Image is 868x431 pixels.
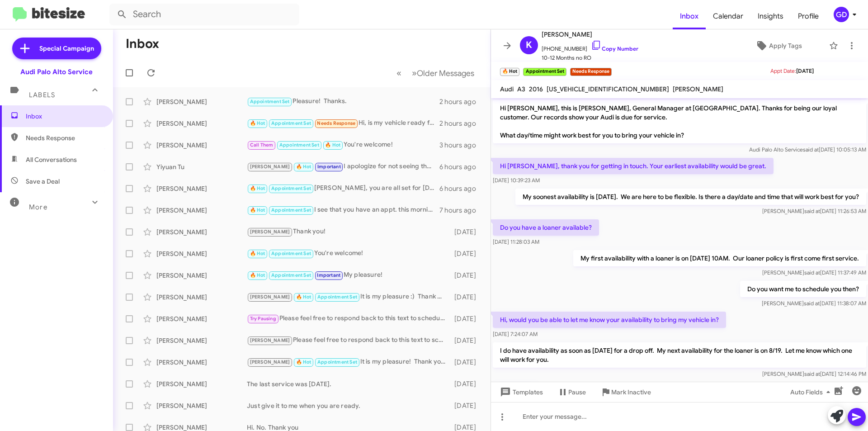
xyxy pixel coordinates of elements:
[156,358,247,367] div: [PERSON_NAME]
[29,203,47,211] span: More
[804,370,820,377] span: said at
[250,142,274,148] span: Call Them
[247,118,439,128] div: Hi, is my vehicle ready for pick up?
[317,164,341,170] span: Important
[156,293,247,302] div: [PERSON_NAME]
[250,359,290,365] span: [PERSON_NAME]
[493,100,866,143] p: Hi [PERSON_NAME], this is [PERSON_NAME], General Manager at [GEOGRAPHIC_DATA]. Thanks for being o...
[317,120,355,126] span: Needs Response
[762,370,866,377] span: [PERSON_NAME] [DATE] 12:14:46 PM
[247,401,450,410] div: Just give it to me when you are ready.
[450,314,483,323] div: [DATE]
[325,142,340,148] span: 🔥 Hot
[439,141,483,150] div: 3 hours ago
[26,177,60,186] span: Save a Deal
[109,4,299,25] input: Search
[762,269,866,276] span: [PERSON_NAME] [DATE] 11:37:49 AM
[126,37,159,51] h1: Inbox
[156,141,247,150] div: [PERSON_NAME]
[247,183,439,194] div: [PERSON_NAME], you are all set for [DATE] 9 AM. We will see you then and hope you have a wonderfu...
[493,312,726,328] p: Hi, would you be able to let me know your availability to bring my vehicle in?
[790,384,834,400] span: Auto Fields
[439,184,483,193] div: 6 hours ago
[450,379,483,388] div: [DATE]
[417,68,474,78] span: Older Messages
[391,64,407,82] button: Previous
[250,229,290,235] span: [PERSON_NAME]
[247,140,439,150] div: You're welcome!
[826,7,858,22] button: GD
[271,251,311,256] span: Appointment Set
[573,250,866,266] p: My first availability with a loaner is on [DATE] 10AM. Our loaner policy is first come first serv...
[673,3,706,29] a: Inbox
[250,207,265,213] span: 🔥 Hot
[542,53,638,62] span: 10-12 Months no RO
[493,177,540,184] span: [DATE] 10:39:23 AM
[762,208,866,214] span: [PERSON_NAME] [DATE] 11:26:53 AM
[498,384,543,400] span: Templates
[296,164,311,170] span: 🔥 Hot
[673,85,723,93] span: [PERSON_NAME]
[271,207,311,213] span: Appointment Set
[491,384,550,400] button: Templates
[247,335,450,346] div: Please feel free to respond back to this text to schedule or call us at [PHONE_NUMBER] when you a...
[317,272,340,278] span: Important
[396,67,401,79] span: «
[247,292,450,302] div: It is my pleasure :) Thank you.
[156,249,247,258] div: [PERSON_NAME]
[156,227,247,237] div: [PERSON_NAME]
[439,119,483,128] div: 2 hours ago
[450,336,483,345] div: [DATE]
[156,379,247,388] div: [PERSON_NAME]
[392,64,480,82] nav: Page navigation example
[591,45,638,52] a: Copy Number
[156,206,247,215] div: [PERSON_NAME]
[279,142,319,148] span: Appointment Set
[593,384,658,400] button: Mark Inactive
[547,85,669,93] span: [US_VEHICLE_IDENTIFICATION_NUMBER]
[439,206,483,215] div: 7 hours ago
[804,269,820,276] span: said at
[156,336,247,345] div: [PERSON_NAME]
[450,271,483,280] div: [DATE]
[26,112,103,121] span: Inbox
[493,342,866,368] p: I do have availability as soon as [DATE] for a drop off. My next availability for the loaner is o...
[750,3,791,29] a: Insights
[271,272,311,278] span: Appointment Set
[156,162,247,171] div: Yiyuan Tu
[247,161,439,172] div: I apologize for not seeing that you already came in. Thank you and have a great day!
[250,120,265,126] span: 🔥 Hot
[156,314,247,323] div: [PERSON_NAME]
[542,40,638,53] span: [PHONE_NUMBER]
[500,68,519,76] small: 🔥 Hot
[156,119,247,128] div: [PERSON_NAME]
[12,38,101,59] a: Special Campaign
[550,384,593,400] button: Pause
[804,300,820,307] span: said at
[740,281,866,297] p: Do you want me to schedule you then?
[250,337,290,343] span: [PERSON_NAME]
[156,271,247,280] div: [PERSON_NAME]
[271,185,311,191] span: Appointment Set
[706,3,750,29] a: Calendar
[450,293,483,302] div: [DATE]
[20,67,93,76] div: Audi Palo Alto Service
[834,7,849,22] div: GD
[500,85,514,93] span: Audi
[250,164,290,170] span: [PERSON_NAME]
[250,251,265,256] span: 🔥 Hot
[317,359,357,365] span: Appointment Set
[271,120,311,126] span: Appointment Set
[791,3,826,29] span: Profile
[611,384,651,400] span: Mark Inactive
[493,219,599,236] p: Do you have a loaner available?
[29,91,55,99] span: Labels
[247,248,450,259] div: You're welcome!
[406,64,480,82] button: Next
[247,205,439,215] div: I see that you have an appt. this morning. See you soon.
[515,189,866,205] p: My soonest availability is [DATE]. We are here to be flexible. Is there a day/date and time that ...
[250,99,290,104] span: Appointment Set
[804,208,820,214] span: said at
